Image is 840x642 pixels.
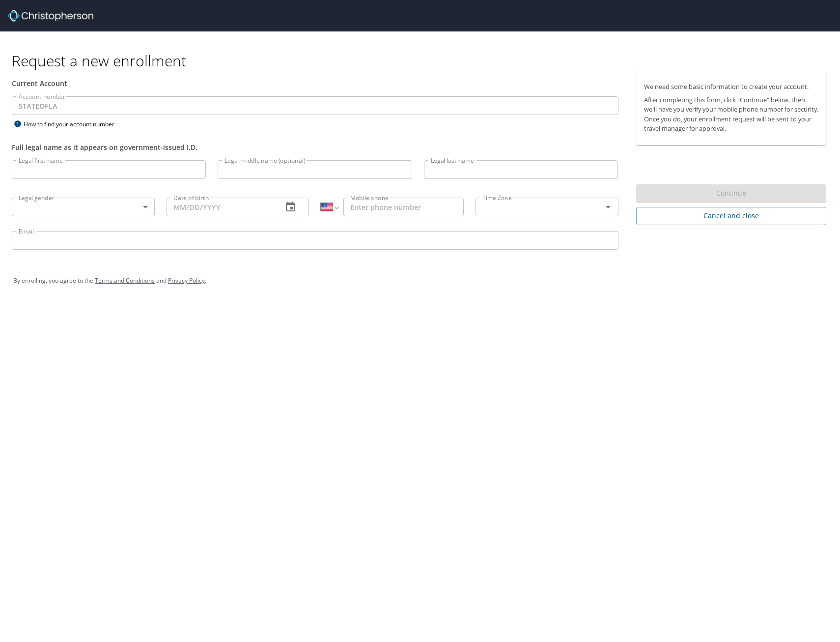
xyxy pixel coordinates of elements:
[12,51,834,70] h1: Request a new enrollment
[601,200,615,214] button: Open
[636,207,827,225] button: Cancel and close
[644,95,819,133] p: After completing this form, click "Continue" below, then we'll have you verify your mobile phone ...
[12,118,135,130] div: How to find your account number
[167,198,275,216] input: MM/DD/YYYY
[343,198,464,216] input: Enter phone number
[95,276,155,285] a: Terms and Conditions
[644,210,819,222] span: Cancel and close
[168,276,205,285] a: Privacy Policy
[13,268,827,293] div: By enrolling, you agree to the and .
[8,10,93,22] img: cbt logo
[644,82,819,91] p: We need some basic information to create your account.
[12,142,618,152] div: Full legal name as it appears on government-issued I.D.
[12,198,155,216] div: ​
[12,78,618,88] div: Current Account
